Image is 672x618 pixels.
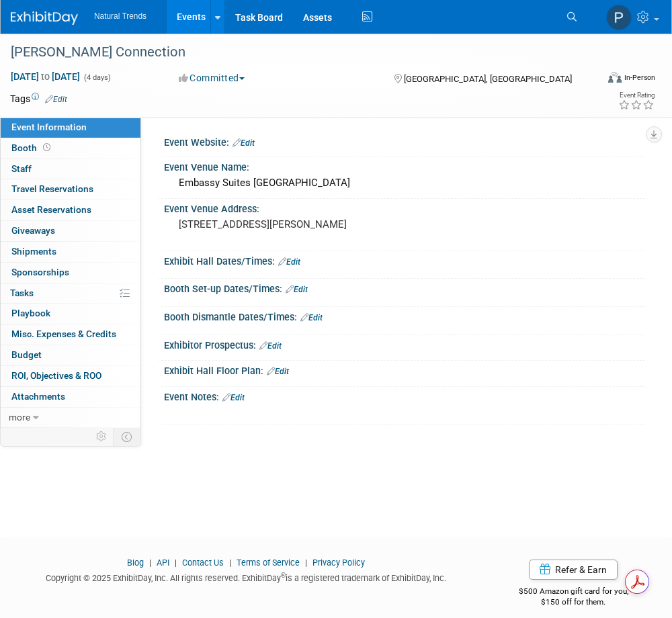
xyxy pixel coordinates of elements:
[233,138,255,148] a: Edit
[164,387,645,404] div: Event Notes:
[222,393,245,402] a: Edit
[39,71,52,82] span: to
[618,92,655,99] div: Event Rating
[11,328,116,339] span: Misc. Expenses & Credits
[11,370,101,381] span: ROI, Objectives & ROO
[1,179,140,200] a: Travel Reservations
[6,40,591,64] div: [PERSON_NAME] Connection
[1,242,140,262] a: Shipments
[174,71,250,85] button: Committed
[182,558,224,568] a: Contact Us
[10,71,81,83] span: [DATE] [DATE]
[1,387,140,407] a: Attachments
[11,142,53,153] span: Booth
[83,73,111,82] span: (4 days)
[312,558,365,568] a: Privacy Policy
[1,221,140,241] a: Giveaways
[1,283,140,304] a: Tasks
[164,157,645,174] div: Event Venue Name:
[624,73,655,83] div: In-Person
[157,558,169,568] a: API
[174,173,635,193] div: Embassy Suites [GEOGRAPHIC_DATA]
[127,558,144,568] a: Blog
[164,251,645,269] div: Exhibit Hall Dates/Times:
[40,142,53,152] span: Booth not reserved yet
[164,361,645,378] div: Exhibit Hall Floor Plan:
[11,267,69,277] span: Sponsorships
[11,391,65,402] span: Attachments
[1,304,140,324] a: Playbook
[45,95,67,104] a: Edit
[11,11,78,25] img: ExhibitDay
[9,412,30,423] span: more
[171,558,180,568] span: |
[164,279,645,296] div: Booth Set-up Dates/Times:
[501,597,645,608] div: $150 off for them.
[94,11,146,21] span: Natural Trends
[1,345,140,365] a: Budget
[267,367,289,376] a: Edit
[286,285,308,294] a: Edit
[501,577,645,608] div: $500 Amazon gift card for you,
[259,341,282,351] a: Edit
[608,72,622,83] img: Format-Inperson.png
[278,257,300,267] a: Edit
[11,349,42,360] span: Budget
[11,308,50,318] span: Playbook
[11,122,87,132] span: Event Information
[1,118,140,138] a: Event Information
[302,558,310,568] span: |
[11,163,32,174] span: Staff
[529,560,618,580] a: Refer & Earn
[281,572,286,579] sup: ®
[300,313,323,322] a: Edit
[164,335,645,353] div: Exhibitor Prospectus:
[114,428,141,445] td: Toggle Event Tabs
[1,324,140,345] a: Misc. Expenses & Credits
[226,558,235,568] span: |
[11,204,91,215] span: Asset Reservations
[146,558,155,568] span: |
[10,288,34,298] span: Tasks
[10,92,67,105] td: Tags
[1,263,140,283] a: Sponsorships
[179,218,349,230] pre: [STREET_ADDRESS][PERSON_NAME]
[164,307,645,324] div: Booth Dismantle Dates/Times:
[164,132,645,150] div: Event Website:
[1,200,140,220] a: Asset Reservations
[556,70,655,90] div: Event Format
[90,428,114,445] td: Personalize Event Tab Strip
[237,558,300,568] a: Terms of Service
[1,138,140,159] a: Booth
[1,366,140,386] a: ROI, Objectives & ROO
[11,225,55,236] span: Giveaways
[404,74,572,84] span: [GEOGRAPHIC_DATA], [GEOGRAPHIC_DATA]
[10,569,481,584] div: Copyright © 2025 ExhibitDay, Inc. All rights reserved. ExhibitDay is a registered trademark of Ex...
[11,183,93,194] span: Travel Reservations
[1,408,140,428] a: more
[164,199,645,216] div: Event Venue Address:
[606,5,632,30] img: Paul Christensen
[1,159,140,179] a: Staff
[11,246,56,257] span: Shipments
